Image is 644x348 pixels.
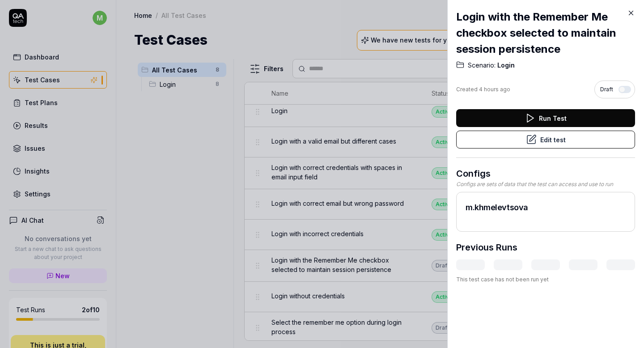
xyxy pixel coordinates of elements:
span: Login [496,61,515,70]
h2: m.khmelevtsova [466,201,626,213]
div: This test case has not been run yet [456,276,635,284]
h3: Previous Runs [456,241,517,254]
span: Draft [600,85,613,93]
div: Created [456,85,510,93]
div: Configs are sets of data that the test can access and use to run [456,180,635,188]
h2: Login with the Remember Me checkbox selected to maintain session persistence [456,9,635,57]
span: Scenario: [468,61,496,70]
time: 4 hours ago [479,86,510,93]
button: Run Test [456,109,635,127]
h3: Configs [456,167,635,180]
button: Edit test [456,131,635,149]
